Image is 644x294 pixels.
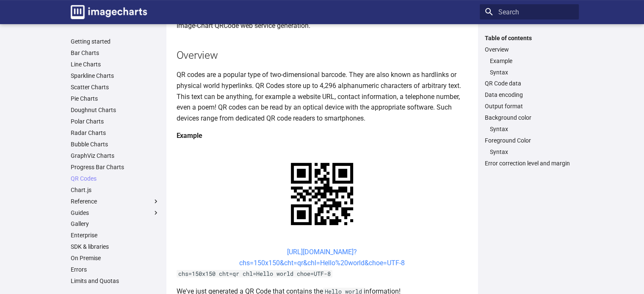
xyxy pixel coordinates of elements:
a: QR Codes [71,175,160,182]
nav: Background color [485,125,574,133]
a: SDK & libraries [71,243,160,250]
a: On Premise [71,254,160,262]
a: Radar Charts [71,129,160,137]
nav: Overview [485,57,574,76]
a: Scatter Charts [71,83,160,91]
a: Error correction level and margin [485,159,574,167]
a: Chart.js [71,186,160,194]
a: Bubble Charts [71,140,160,148]
a: Enterprise [71,231,160,239]
a: Polar Charts [71,118,160,125]
a: Bar Charts [71,49,160,57]
a: Gallery [71,220,160,228]
a: Errors [71,266,160,273]
a: Overview [485,46,574,53]
label: Reference [71,198,160,205]
label: Guides [71,209,160,217]
h4: Example [177,130,468,141]
a: Example [490,57,574,65]
a: Limits and Quotas [71,277,160,285]
a: Syntax [490,125,574,133]
a: Doughnut Charts [71,106,160,114]
label: Table of contents [480,34,579,42]
img: chart [276,148,368,240]
a: Pie Charts [71,95,160,102]
a: Image-Charts documentation [67,2,150,22]
nav: Foreground Color [485,148,574,156]
a: Syntax [490,69,574,76]
a: Getting started [71,38,160,45]
a: Data encoding [485,91,574,99]
input: Search [480,4,579,19]
a: QR Code data [485,80,574,87]
a: Line Charts [71,60,160,68]
code: chs=150x150 cht=qr chl=Hello world choe=UTF-8 [177,270,332,278]
a: Foreground Color [485,137,574,144]
a: Background color [485,114,574,121]
a: GraphViz Charts [71,152,160,159]
p: QR codes are a popular type of two-dimensional barcode. They are also known as hardlinks or physi... [177,69,468,124]
a: Output format [485,102,574,110]
a: [URL][DOMAIN_NAME]?chs=150x150&cht=qr&chl=Hello%20world&choe=UTF-8 [239,248,405,267]
nav: Table of contents [480,34,579,168]
h2: Overview [177,48,468,63]
a: Sparkline Charts [71,72,160,80]
a: Syntax [490,148,574,156]
img: logo [71,5,147,19]
a: Progress Bar Charts [71,163,160,171]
